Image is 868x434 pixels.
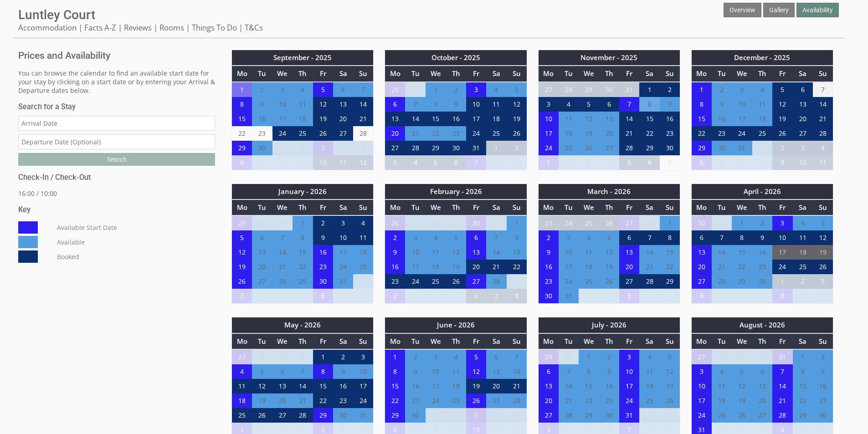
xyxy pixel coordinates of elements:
[538,112,558,126] td: 10
[486,97,506,112] td: 11
[660,215,680,230] td: 1
[293,199,313,215] th: Th
[813,199,833,215] th: Su
[313,97,333,112] td: 12
[272,82,293,97] td: 3
[353,97,373,112] td: 14
[559,215,579,230] td: 24
[232,50,374,66] th: September - 2025
[772,112,792,126] td: 19
[559,82,579,97] td: 28
[466,82,486,97] td: 3
[405,215,425,230] td: 27
[639,126,659,141] td: 22
[232,215,252,230] td: 29
[353,199,373,215] th: Su
[385,230,405,245] td: 2
[639,82,659,97] td: 1
[293,66,313,82] th: Th
[405,66,425,82] th: Tu
[446,155,466,170] td: 6
[599,126,619,141] td: 20
[796,3,839,17] a: Availability
[333,97,353,112] td: 13
[405,155,425,170] td: 4
[353,215,373,230] td: 4
[385,112,405,126] td: 13
[579,112,599,126] td: 12
[752,155,772,170] td: 8
[559,97,579,112] td: 4
[313,141,333,155] td: 3
[385,126,405,141] td: 20
[619,66,639,82] th: Fr
[333,199,353,215] th: Sa
[353,141,373,155] td: 5
[272,126,293,141] td: 24
[385,141,405,155] td: 27
[385,82,405,97] td: 29
[772,155,792,170] td: 9
[272,199,293,215] th: We
[252,230,272,245] td: 6
[712,126,732,141] td: 23
[192,22,237,33] a: Things To Do
[813,97,833,112] td: 14
[466,126,486,141] td: 24
[486,230,506,245] td: 7
[507,112,527,126] td: 19
[293,215,313,230] td: 1
[660,141,680,155] td: 30
[252,126,272,141] td: 23
[293,97,313,112] td: 11
[691,66,711,82] th: Mo
[232,66,252,82] th: Mo
[385,215,405,230] td: 26
[538,230,558,245] td: 2
[293,230,313,245] td: 8
[732,126,752,141] td: 24
[446,112,466,126] td: 16
[639,112,659,126] td: 15
[405,97,425,112] td: 7
[293,155,313,170] td: 9
[813,66,833,82] th: Su
[385,50,527,66] th: October - 2025
[18,173,215,182] h3: Check-In / Check-Out
[18,205,215,214] h3: Key
[466,215,486,230] td: 30
[426,199,446,215] th: We
[245,22,263,33] a: T&Cs
[579,126,599,141] td: 19
[639,215,659,230] td: 28
[793,215,813,230] td: 4
[486,215,506,230] td: 31
[724,3,761,17] a: Overview
[813,155,833,170] td: 11
[732,97,752,112] td: 10
[405,199,425,215] th: Tu
[313,112,333,126] td: 19
[313,215,333,230] td: 2
[446,230,466,245] td: 5
[272,66,293,82] th: We
[772,126,792,141] td: 26
[772,66,792,82] th: Fr
[405,230,425,245] td: 3
[579,66,599,82] th: We
[18,7,95,22] a: Luntley Court
[660,155,680,170] td: 7
[232,126,252,141] td: 22
[691,126,711,141] td: 22
[813,126,833,141] td: 28
[619,155,639,170] td: 5
[18,69,215,95] p: You can browse the calendar to find an available start date for your stay by clicking on a start ...
[559,230,579,245] td: 3
[599,155,619,170] td: 4
[660,126,680,141] td: 23
[272,141,293,155] td: 1
[405,141,425,155] td: 28
[793,141,813,155] td: 3
[752,82,772,97] td: 4
[579,199,599,215] th: We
